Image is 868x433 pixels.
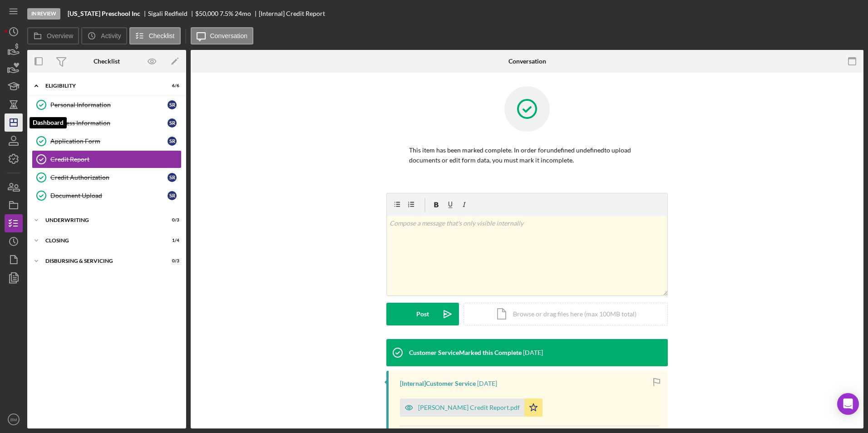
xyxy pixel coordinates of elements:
[129,27,181,44] button: Checklist
[50,192,168,199] div: Document Upload
[45,238,157,243] div: Closing
[195,10,218,17] span: $50,000
[418,404,520,411] div: [PERSON_NAME] Credit Report.pdf
[508,58,546,65] div: Conversation
[235,10,251,17] div: 24 mo
[400,399,542,417] button: [PERSON_NAME] Credit Report.pdf
[47,32,73,39] label: Overview
[45,258,157,264] div: Disbursing & Servicing
[45,83,157,89] div: Eligibility
[220,10,233,17] div: 7.5 %
[386,303,459,325] button: Post
[27,27,79,44] button: Overview
[400,380,476,387] div: [Internal] Customer Service
[50,119,168,127] div: Business Information
[163,258,179,264] div: 0 / 3
[409,145,645,166] p: This item has been marked complete. In order for undefined undefined to upload documents or edit ...
[32,114,182,132] a: Business InformationSR
[168,137,177,146] div: S R
[32,150,182,168] a: Credit Report
[837,393,859,415] div: Open Intercom Messenger
[68,10,140,17] b: [US_STATE] Preschool Inc
[27,8,60,20] div: In Review
[163,83,179,89] div: 6 / 6
[50,101,168,108] div: Personal Information
[416,303,429,325] div: Post
[163,217,179,223] div: 0 / 3
[50,156,181,163] div: Credit Report
[94,58,120,65] div: Checklist
[409,349,522,356] div: Customer Service Marked this Complete
[5,410,23,428] button: BM
[101,32,121,39] label: Activity
[523,349,543,356] time: 2025-09-16 22:21
[168,118,177,128] div: S R
[168,173,177,182] div: S R
[50,174,168,181] div: Credit Authorization
[50,138,168,145] div: Application Form
[210,32,248,39] label: Conversation
[477,380,497,387] time: 2025-09-16 22:21
[10,417,17,422] text: BM
[32,187,182,205] a: Document UploadSR
[148,10,195,17] div: Sigali Redfield
[168,191,177,200] div: S R
[45,217,157,223] div: Underwriting
[32,132,182,150] a: Application FormSR
[163,238,179,243] div: 1 / 4
[259,10,325,17] div: [Internal] Credit Report
[81,27,127,44] button: Activity
[191,27,254,44] button: Conversation
[168,100,177,109] div: S R
[32,168,182,187] a: Credit AuthorizationSR
[149,32,175,39] label: Checklist
[32,96,182,114] a: Personal InformationSR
